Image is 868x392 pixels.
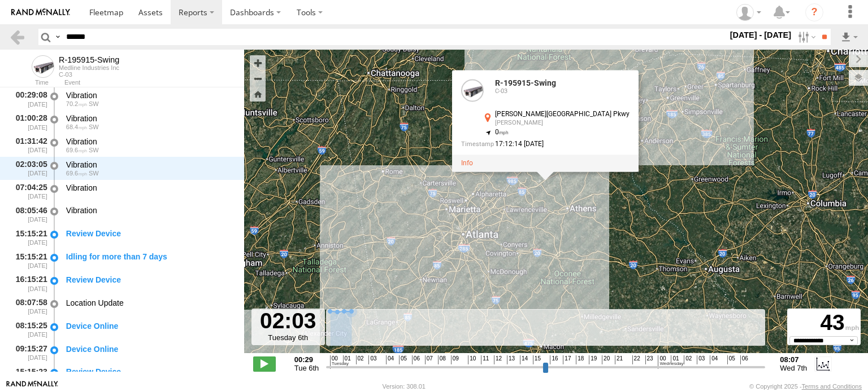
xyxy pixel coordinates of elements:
[495,128,509,136] span: 0
[780,355,807,364] strong: 08:07
[495,88,630,95] div: C-03
[9,204,49,225] div: 08:05:46 [DATE]
[805,3,823,21] i: ?
[576,355,584,364] span: 18
[9,319,49,340] div: 08:15:25 [DATE]
[250,55,266,71] button: Zoom in
[645,355,653,364] span: 23
[671,355,679,364] span: 01
[728,29,794,41] label: [DATE] - [DATE]
[66,205,233,215] div: Vibration
[461,79,484,102] a: View Asset Details
[9,29,25,45] a: Back to previous Page
[59,64,119,71] div: Medline Industries Inc
[840,29,859,45] label: Export results as...
[66,113,233,124] div: Vibration
[412,355,420,364] span: 06
[386,355,394,364] span: 04
[9,250,49,271] div: 15:15:21 [DATE]
[9,296,49,317] div: 08:07:58 [DATE]
[507,355,515,364] span: 13
[9,135,49,156] div: 01:31:42 [DATE]
[789,310,859,336] div: 43
[658,355,683,368] span: 00
[66,136,233,147] div: Vibration
[602,355,610,364] span: 20
[461,159,473,167] a: View Asset Details
[461,140,630,148] div: Date/time of location update
[66,100,87,107] span: 70.2
[294,355,319,364] strong: 00:29
[6,381,58,392] a: Visit our Website
[727,355,735,364] span: 05
[356,355,364,364] span: 02
[589,355,597,364] span: 19
[66,252,233,262] div: Idling for more than 7 days
[66,275,233,285] div: Review Device
[495,120,630,126] div: [PERSON_NAME]
[468,355,476,364] span: 10
[9,89,49,109] div: 00:29:08 [DATE]
[11,8,70,16] img: rand-logo.svg
[9,80,49,86] div: Time
[481,355,489,364] span: 11
[89,100,99,107] span: Heading: 242
[495,78,556,87] a: R-195915-Swing
[66,298,233,308] div: Location Update
[89,124,99,130] span: Heading: 225
[732,4,765,21] div: Idaliz Kaminski
[697,355,705,364] span: 03
[253,356,276,371] label: Play/Stop
[330,355,349,368] span: 00
[66,160,233,170] div: Vibration
[89,147,99,153] span: Heading: 247
[9,158,49,179] div: 02:03:05 [DATE]
[59,71,119,78] div: C-03
[632,355,640,364] span: 22
[9,273,49,294] div: 16:15:21 [DATE]
[802,383,862,390] a: Terms and Conditions
[710,355,718,364] span: 04
[294,364,319,372] span: Tue 6th May 2025
[66,183,233,193] div: Vibration
[368,355,376,364] span: 03
[793,29,818,45] label: Search Filter Options
[53,29,62,45] label: Search Query
[684,355,692,364] span: 02
[780,364,807,372] span: Wed 7th May 2025
[66,147,87,153] span: 69.6
[9,227,49,248] div: 15:15:21 [DATE]
[343,355,351,364] span: 01
[66,124,87,130] span: 68.4
[66,344,233,354] div: Device Online
[66,321,233,331] div: Device Online
[9,365,49,386] div: 15:15:23 [DATE]
[250,71,266,86] button: Zoom out
[740,355,748,364] span: 06
[451,355,459,364] span: 09
[494,355,502,364] span: 12
[563,355,571,364] span: 17
[533,355,541,364] span: 15
[520,355,528,364] span: 14
[66,170,87,177] span: 69.6
[66,228,233,239] div: Review Device
[615,355,623,364] span: 21
[250,86,266,102] button: Zoom Home
[66,90,233,100] div: Vibration
[59,55,119,64] div: R-195915-Swing - View Asset History
[89,170,99,177] span: Heading: 234
[399,355,407,364] span: 05
[749,383,862,390] div: © Copyright 2025 -
[550,355,558,364] span: 16
[9,342,49,363] div: 09:15:27 [DATE]
[425,355,433,364] span: 07
[64,80,244,86] div: Event
[383,383,426,390] div: Version: 308.01
[9,181,49,202] div: 07:04:25 [DATE]
[66,367,233,377] div: Review Device
[495,111,630,118] div: [PERSON_NAME][GEOGRAPHIC_DATA] Pkwy
[9,112,49,133] div: 01:00:28 [DATE]
[438,355,446,364] span: 08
